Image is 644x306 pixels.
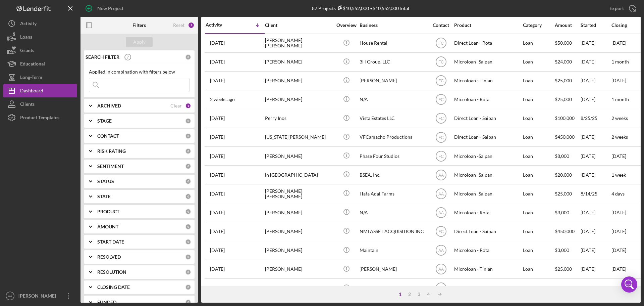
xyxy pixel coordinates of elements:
[611,78,626,83] time: [DATE]
[185,148,191,154] div: 0
[312,5,409,11] div: 87 Projects • $10,552,000 Total
[454,204,521,221] div: Microloan - Rota
[581,53,611,71] div: [DATE]
[581,128,611,146] div: [DATE]
[438,286,444,291] text: FC
[360,279,427,297] div: N/A
[17,289,60,304] div: [PERSON_NAME]
[185,209,191,215] div: 0
[20,44,34,59] div: Grants
[97,2,123,15] div: New Project
[454,91,521,108] div: Microloan - Rota
[97,164,124,169] b: SENTIMENT
[265,147,332,165] div: [PERSON_NAME]
[265,204,332,221] div: [PERSON_NAME]
[428,23,453,28] div: Contact
[20,97,35,113] div: Clients
[97,194,111,199] b: STATE
[523,34,554,52] div: Loan
[97,103,121,108] b: ARCHIVED
[210,59,225,64] time: 2025-09-17 05:43
[210,248,225,253] time: 2025-07-25 02:15
[454,72,521,90] div: Microloan - Tinian
[523,260,554,278] div: Loan
[523,53,554,71] div: Loan
[3,71,77,84] button: Long-Term
[20,111,59,126] div: Product Templates
[265,91,332,108] div: [PERSON_NAME]
[360,242,427,259] div: Maintain
[611,228,626,234] time: [DATE]
[581,279,611,297] div: [DATE]
[360,147,427,165] div: Phase Four Studios
[210,191,225,196] time: 2025-08-14 05:40
[581,110,611,127] div: 8/25/25
[20,71,42,86] div: Long-Term
[438,191,443,196] text: AA
[523,185,554,203] div: Loan
[555,78,572,83] span: $25,000
[265,222,332,240] div: [PERSON_NAME]
[414,292,424,297] div: 3
[454,23,521,28] div: Product
[454,147,521,165] div: Microloan -Saipan
[523,242,554,259] div: Loan
[185,224,191,230] div: 0
[438,116,444,121] text: FC
[581,242,611,259] div: [DATE]
[188,22,195,29] div: 1
[454,110,521,127] div: Direct Loan - Saipan
[185,133,191,139] div: 0
[210,210,225,215] time: 2025-08-10 23:09
[405,292,414,297] div: 2
[523,128,554,146] div: Loan
[265,110,332,127] div: Perry Inos
[581,34,611,52] div: [DATE]
[438,135,444,140] text: FC
[523,91,554,108] div: Loan
[581,204,611,221] div: [DATE]
[523,147,554,165] div: Loan
[3,57,77,71] button: Educational
[97,118,112,124] b: STAGE
[581,260,611,278] div: [DATE]
[360,34,427,52] div: House Rental
[438,210,443,215] text: AA
[581,91,611,108] div: [DATE]
[438,97,444,102] text: FC
[206,22,235,28] div: Activity
[3,17,77,30] button: Activity
[97,239,124,245] b: START DATE
[454,128,521,146] div: Direct Loan - Saipan
[185,239,191,245] div: 0
[336,5,369,11] div: $10,552,000
[210,172,225,178] time: 2025-08-18 10:03
[80,2,130,15] button: New Project
[438,79,444,83] text: FC
[438,41,444,46] text: FC
[97,133,119,139] b: CONTACT
[360,204,427,221] div: N/A
[438,248,443,253] text: AA
[581,23,611,28] div: Started
[360,91,427,108] div: N/A
[360,166,427,184] div: BSEA, Inc.
[621,276,637,293] div: Open Intercom Messenger
[555,228,575,234] span: $450,000
[210,78,225,83] time: 2025-09-17 03:22
[20,57,45,72] div: Educational
[611,40,626,46] time: [DATE]
[555,115,575,121] span: $100,000
[3,97,77,111] a: Clients
[611,172,626,178] time: 1 week
[265,23,332,28] div: Client
[555,191,572,196] span: $25,000
[3,84,77,97] button: Dashboard
[126,37,153,47] button: Apply
[454,185,521,203] div: Microloan -Saipan
[581,72,611,90] div: [DATE]
[334,23,359,28] div: Overview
